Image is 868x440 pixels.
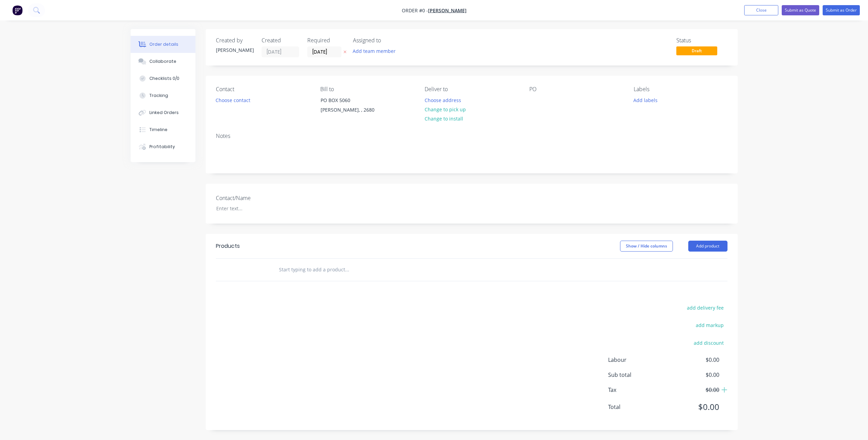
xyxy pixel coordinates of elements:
div: Profitability [149,144,175,150]
span: Order #0 - [402,7,428,14]
div: Required [307,37,345,44]
span: $0.00 [668,371,719,379]
div: PO BOX 5060[PERSON_NAME], , 2680 [315,95,383,117]
div: Created by [216,37,253,44]
button: Add team member [349,46,399,56]
div: Checklists 0/0 [149,75,179,82]
div: Labels [634,86,727,93]
div: Created [262,37,299,44]
button: Show / Hide columns [620,241,673,252]
button: Linked Orders [131,104,195,121]
button: Add labels [630,95,661,104]
label: Contact/Name [216,194,301,202]
div: Bill to [320,86,414,93]
div: Contact [216,86,309,93]
div: Notes [216,133,727,139]
button: add discount [690,338,727,347]
button: Change to pick up [421,105,469,114]
button: add markup [692,321,727,330]
button: Choose contact [212,95,254,104]
button: Timeline [131,121,195,138]
div: Timeline [149,127,167,133]
span: Total [608,403,669,411]
div: [PERSON_NAME] [216,46,253,54]
button: Submit as Order [823,5,860,15]
button: Choose address [421,95,465,104]
button: Submit as Quote [782,5,819,15]
span: Labour [608,356,669,364]
div: Status [676,37,727,44]
div: [PERSON_NAME], , 2680 [321,105,377,115]
button: Add team member [353,46,399,56]
button: Order details [131,36,195,53]
button: Profitability [131,138,195,155]
div: Collaborate [149,58,176,65]
button: Checklists 0/0 [131,70,195,87]
div: PO BOX 5060 [321,96,377,105]
button: Close [744,5,778,15]
span: $0.00 [668,356,719,364]
button: Collaborate [131,53,195,70]
div: Products [216,242,240,250]
div: Order details [149,41,178,47]
div: Assigned to [353,37,421,44]
button: add delivery fee [683,303,727,312]
span: $0.00 [668,386,719,394]
button: Change to install [421,114,467,123]
div: Linked Orders [149,110,179,116]
span: Sub total [608,371,669,379]
div: Deliver to [425,86,518,93]
span: $0.00 [668,401,719,413]
img: Factory [12,5,23,15]
button: Add product [688,241,727,252]
span: Tax [608,386,669,394]
div: PO [529,86,623,93]
div: Tracking [149,93,168,99]
input: Start typing to add a product... [279,263,415,276]
button: Tracking [131,87,195,104]
span: Draft [676,46,717,55]
a: [PERSON_NAME] [428,7,467,14]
